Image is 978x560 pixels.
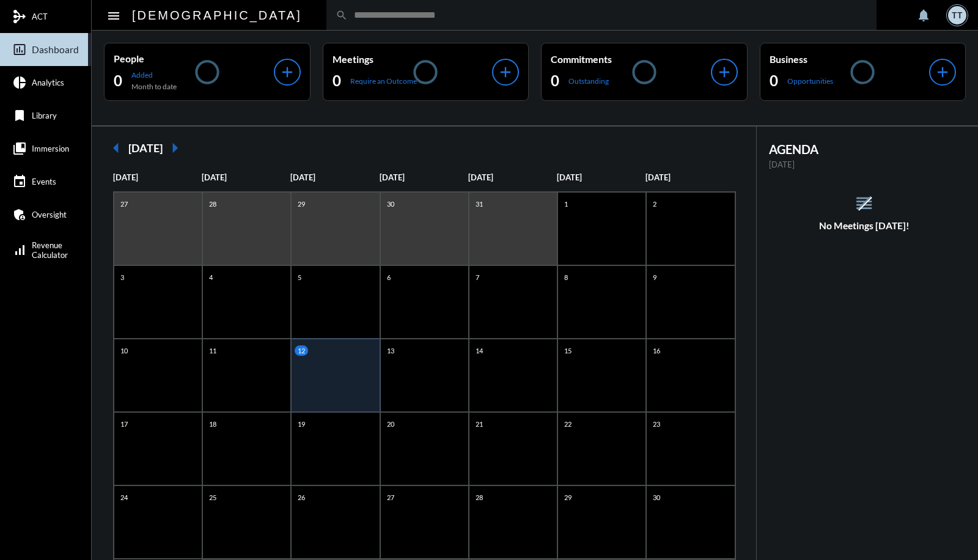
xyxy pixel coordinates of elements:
p: 17 [117,419,131,429]
p: 7 [472,272,482,282]
p: 21 [472,419,486,429]
p: 24 [117,492,131,503]
mat-icon: insert_chart_outlined [12,42,27,57]
mat-icon: Side nav toggle icon [106,9,121,23]
h2: AGENDA [769,142,960,157]
span: Analytics [32,78,64,87]
p: 10 [117,345,131,356]
p: 2 [650,199,660,209]
p: 1 [561,199,571,209]
p: 30 [384,199,397,209]
p: [DATE] [290,172,379,182]
p: 25 [206,492,219,503]
p: [DATE] [645,172,734,182]
p: 13 [384,345,397,356]
p: 27 [117,199,131,209]
span: Library [32,111,57,120]
p: 29 [295,199,308,209]
p: 26 [295,492,308,503]
h2: [DEMOGRAPHIC_DATA] [132,6,302,25]
p: 16 [650,345,663,356]
p: [DATE] [113,172,202,182]
p: 8 [561,272,571,282]
mat-icon: arrow_right [163,136,187,160]
p: 15 [561,345,575,356]
p: 30 [650,492,663,503]
p: 29 [561,492,575,503]
p: [DATE] [202,172,290,182]
p: [DATE] [769,160,960,169]
p: 6 [384,272,394,282]
mat-icon: reorder [854,193,874,213]
p: 4 [206,272,216,282]
p: 3 [117,272,127,282]
p: 31 [472,199,486,209]
span: Immersion [32,144,69,153]
mat-icon: notifications [916,8,931,23]
p: 18 [206,419,219,429]
p: 27 [384,492,397,503]
p: 9 [650,272,660,282]
p: [DATE] [557,172,645,182]
span: Dashboard [32,44,79,55]
p: 23 [650,419,663,429]
mat-icon: mediation [12,9,27,24]
span: Revenue Calculator [32,240,68,260]
p: 19 [295,419,308,429]
mat-icon: bookmark [12,108,27,123]
p: [DATE] [468,172,557,182]
button: Toggle sidenav [101,3,126,28]
p: [DATE] [380,172,468,182]
p: 28 [206,199,219,209]
p: 20 [384,419,397,429]
p: 22 [561,419,575,429]
p: 11 [206,345,219,356]
p: 5 [295,272,304,282]
mat-icon: event [12,174,27,189]
span: Events [32,177,56,186]
p: 14 [472,345,486,356]
mat-icon: search [336,9,348,21]
mat-icon: pie_chart [12,75,27,90]
p: 28 [472,492,486,503]
mat-icon: signal_cellular_alt [12,243,27,257]
mat-icon: arrow_left [104,136,128,160]
mat-icon: collections_bookmark [12,141,27,156]
div: TT [948,6,966,24]
p: 12 [295,345,308,356]
span: ACT [32,12,48,21]
h2: [DATE] [128,141,163,155]
span: Oversight [32,210,67,219]
mat-icon: admin_panel_settings [12,207,27,222]
h5: No Meetings [DATE]! [757,220,972,231]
